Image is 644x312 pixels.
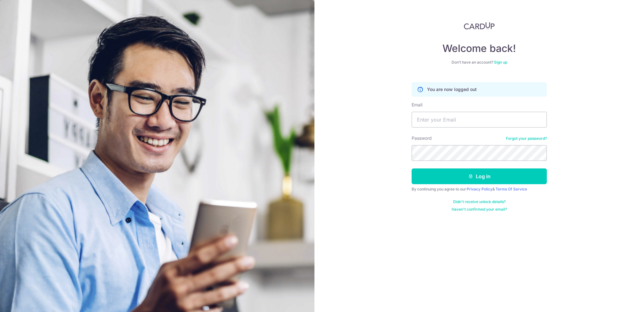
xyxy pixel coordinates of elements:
[412,42,547,55] h4: Welcome back!
[427,86,477,93] p: You are now logged out
[412,135,432,141] label: Password
[412,168,547,184] button: Log in
[412,187,547,192] div: By continuing you agree to our &
[412,102,422,108] label: Email
[453,199,506,204] a: Didn't receive unlock details?
[494,60,507,65] a: Sign up
[496,187,527,191] a: Terms Of Service
[412,60,547,65] div: Don’t have an account?
[452,207,507,212] a: Haven't confirmed your email?
[464,22,495,30] img: CardUp Logo
[412,112,547,128] input: Enter your Email
[506,136,547,141] a: Forgot your password?
[467,187,492,191] a: Privacy Policy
